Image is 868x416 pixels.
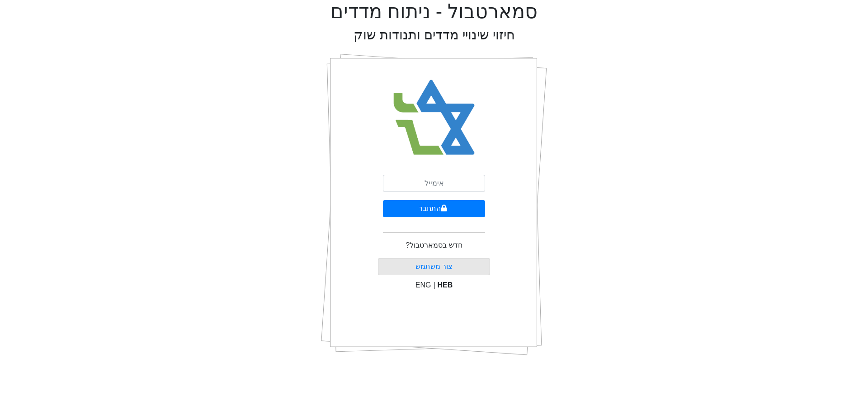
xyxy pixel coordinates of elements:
[354,27,515,43] h2: חיזוי שינויי מדדים ותנודות שוק
[406,240,462,251] p: חדש בסמארטבול?
[438,281,453,289] span: HEB
[378,258,491,275] button: צור משתמש
[415,281,431,289] span: ENG
[415,263,453,270] a: צור משתמש
[385,68,483,167] img: Smart Bull
[383,175,485,192] input: אימייל
[383,200,485,217] button: התחבר
[433,281,435,289] span: |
